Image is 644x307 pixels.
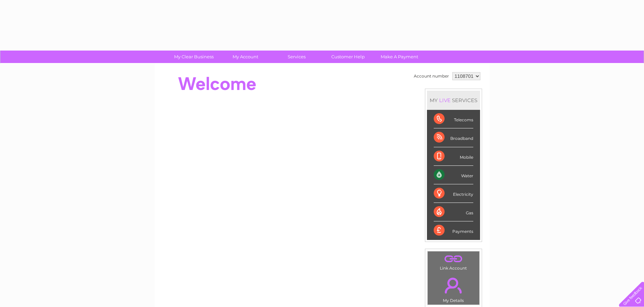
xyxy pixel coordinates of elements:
[434,203,473,221] div: Gas
[434,184,473,203] div: Electricity
[434,128,473,147] div: Broadband
[412,70,451,82] td: Account number
[429,274,478,297] a: .
[427,272,480,305] td: My Details
[434,110,473,128] div: Telecoms
[438,97,452,103] div: LIVE
[166,51,222,63] a: My Clear Business
[434,166,473,184] div: Water
[372,51,427,63] a: Make A Payment
[427,251,480,272] td: Link Account
[269,51,325,63] a: Services
[217,51,273,63] a: My Account
[434,147,473,166] div: Mobile
[429,253,478,265] a: .
[320,51,376,63] a: Customer Help
[434,221,473,240] div: Payments
[427,91,480,110] div: MY SERVICES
